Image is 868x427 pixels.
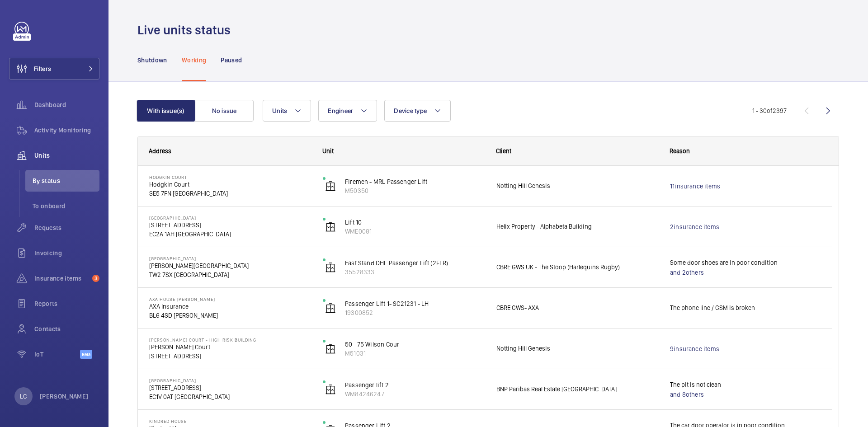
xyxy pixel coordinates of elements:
span: others [686,391,704,398]
img: elevator.svg [325,221,336,232]
p: Some door shoes are in poor condition [670,258,821,277]
p: East Stand DHL Passenger Lift (2FLR) [345,258,485,267]
p: [GEOGRAPHIC_DATA] [149,215,311,221]
span: Engineer [328,107,353,114]
p: [PERSON_NAME][GEOGRAPHIC_DATA] [149,261,311,270]
p: Working [182,56,206,65]
p: Passenger lift 2 [345,380,485,389]
button: Filters [9,58,99,80]
p: The phone line / GSM is broken [670,303,821,313]
p: Hodgkin Court [149,174,311,180]
button: No issue [195,100,254,122]
a: 11insurance items [670,182,821,191]
p: [PERSON_NAME] Court - High Risk Building [149,337,311,343]
p: Shutdown [137,56,167,65]
img: elevator.svg [325,181,336,192]
span: 1 - 30 2397 [752,108,787,114]
p: M50350 [345,186,485,195]
p: [STREET_ADDRESS] [149,352,311,361]
p: The pit is not clean [670,380,821,399]
span: Contacts [34,324,99,333]
h1: Live units status [137,22,236,38]
p: BL6 4SD [PERSON_NAME] [149,311,311,320]
button: Device type [384,100,451,122]
p: [STREET_ADDRESS] [149,383,311,392]
span: Device type [394,107,427,114]
span: Notting Hill Genesis [496,343,658,354]
button: With issue(s) [137,100,195,122]
span: Filters [34,64,51,73]
button: Engineer [318,100,377,122]
p: AXA Insurance [149,302,311,311]
p: AXA House [PERSON_NAME] [149,296,311,302]
span: Invoicing [34,249,99,258]
p: Lift 10 [345,218,485,227]
p: Firemen - MRL Passenger Lift [345,177,485,186]
p: WME0081 [345,227,485,236]
p: EC1V 0AT [GEOGRAPHIC_DATA] [149,392,311,401]
a: and 2others [670,268,821,277]
span: Unit [322,147,334,155]
p: EC2A 1AH [GEOGRAPHIC_DATA] [149,230,311,239]
span: Requests [34,223,99,232]
span: Insurance items [34,274,89,283]
span: 3 [92,275,99,282]
span: CBRE GWS UK - The Stoop (Harlequins Rugby) [496,262,658,272]
p: LC [20,392,27,401]
a: 9insurance items [670,344,821,353]
p: Paused [221,56,242,65]
p: Kindred House [149,418,311,424]
span: Reports [34,299,99,308]
p: M51031 [345,349,485,358]
span: Notting Hill Genesis [496,181,658,191]
span: Client [496,147,511,155]
p: 50--75 Wilson Cour [345,340,485,349]
p: Passenger Lift 1- SC21231 - LH [345,299,485,308]
img: elevator.svg [325,343,336,354]
span: Reason [670,147,690,155]
span: Beta [80,350,92,359]
span: By status [33,176,99,185]
span: To onboard [33,202,99,211]
span: Units [34,151,99,160]
p: [GEOGRAPHIC_DATA] [149,378,311,383]
p: SE5 7FN [GEOGRAPHIC_DATA] [149,189,311,198]
span: others [686,269,704,276]
span: IoT [34,350,80,359]
p: [PERSON_NAME] Court [149,343,311,352]
span: Helix Property - Alphabeta Building [496,221,658,232]
img: elevator.svg [325,303,336,314]
p: TW2 7SX [GEOGRAPHIC_DATA] [149,270,311,279]
span: Units [272,107,287,114]
span: BNP Paribas Real Estate [GEOGRAPHIC_DATA] [496,384,658,394]
a: and 8others [670,390,821,399]
p: [PERSON_NAME] [40,392,89,401]
span: Activity Monitoring [34,126,99,135]
p: [GEOGRAPHIC_DATA] [149,256,311,261]
span: Address [149,147,171,155]
p: Hodgkin Court [149,180,311,189]
img: elevator.svg [325,384,336,395]
span: CBRE GWS- AXA [496,303,658,313]
span: Dashboard [34,100,99,109]
img: elevator.svg [325,262,336,273]
span: of [767,107,773,114]
button: Units [263,100,311,122]
p: 35528333 [345,267,485,277]
a: 2insurance items [670,222,821,231]
p: 19300852 [345,308,485,317]
p: WM84246247 [345,389,485,399]
p: [STREET_ADDRESS] [149,221,311,230]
